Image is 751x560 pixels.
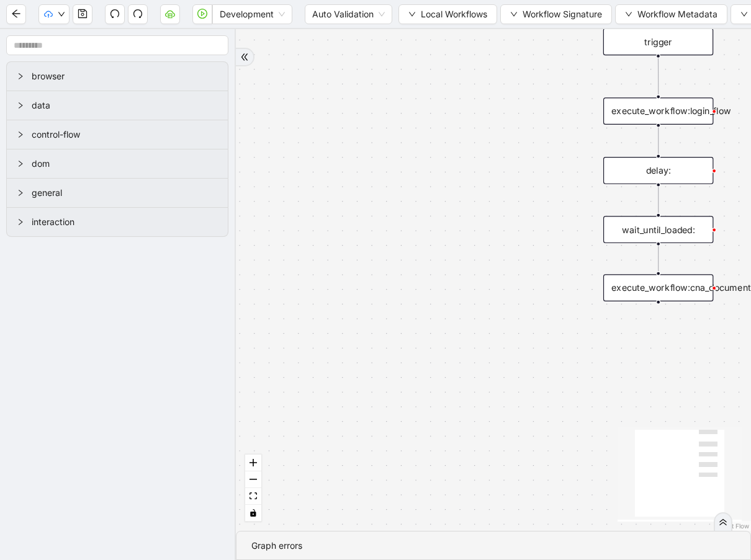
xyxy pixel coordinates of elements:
button: downWorkflow Signature [500,4,612,24]
span: browser [32,69,218,83]
span: arrow-left [11,9,21,19]
span: Development [220,5,285,24]
span: right [17,73,24,80]
a: React Flow attribution [717,522,749,530]
span: save [78,9,88,19]
button: save [73,4,92,24]
span: down [625,11,632,18]
div: dom [7,149,228,178]
button: downWorkflow Metadata [615,4,727,24]
button: undo [105,4,125,24]
div: control-flow [7,120,228,149]
span: Local Workflows [421,7,487,21]
button: cloud-server [160,4,180,24]
button: fit view [245,488,261,505]
div: delay: [603,157,713,184]
span: play-circle [197,9,207,19]
span: interaction [32,215,218,229]
span: dom [32,157,218,171]
span: right [17,189,24,197]
div: wait_until_loaded: [603,216,713,243]
button: arrow-left [6,4,26,24]
div: execute_workflow:login_flow [603,97,713,125]
span: Workflow Metadata [637,7,717,21]
div: general [7,179,228,207]
div: data [7,91,228,120]
button: redo [128,4,148,24]
span: double-right [240,53,249,61]
div: execute_workflow:cna_document_pullplus-circle [603,274,713,301]
span: right [17,102,24,109]
button: cloud-uploaddown [38,4,70,24]
span: cloud-upload [44,10,53,19]
div: trigger [603,29,713,56]
span: down [510,11,518,18]
button: downLocal Workflows [398,4,497,24]
button: toggle interactivity [245,505,261,522]
span: data [32,99,218,112]
span: cloud-server [165,9,175,19]
div: execute_workflow:cna_document_pull [603,274,713,301]
button: play-circle [192,4,212,24]
span: right [17,218,24,226]
div: Graph errors [251,539,735,553]
button: zoom out [245,471,261,488]
span: right [17,160,24,167]
span: down [58,11,65,18]
span: plus-circle [649,313,668,331]
div: browser [7,62,228,91]
span: redo [133,9,143,19]
span: double-right [719,518,727,527]
span: down [408,11,416,18]
span: control-flow [32,128,218,141]
span: down [740,11,748,18]
span: undo [110,9,120,19]
div: interaction [7,208,228,236]
span: general [32,186,218,200]
span: right [17,131,24,138]
span: Workflow Signature [523,7,602,21]
button: zoom in [245,455,261,471]
span: Auto Validation [312,5,385,24]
